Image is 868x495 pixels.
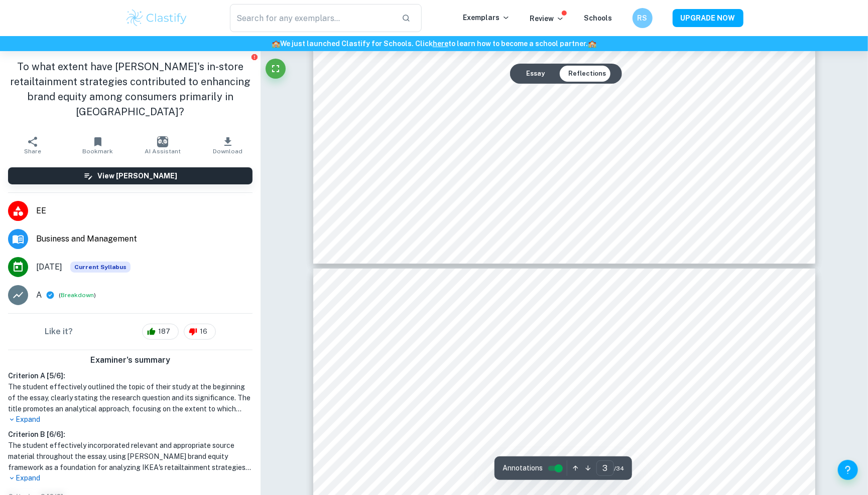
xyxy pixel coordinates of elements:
[2,38,866,49] h6: We just launched Clastify for Schools. Click to learn how to become a school partner.
[70,262,131,273] span: Current Syllabus
[673,9,743,27] button: UPGRADE NOW
[8,59,253,119] h1: To what extent have [PERSON_NAME]'s in-store retailtainment strategies contributed to enhancing b...
[125,8,189,28] img: Clastify logo
[463,12,510,23] p: Exemplars
[36,261,62,273] span: [DATE]
[584,14,612,22] a: Schools
[36,289,42,301] p: A
[588,40,596,48] span: 🏫
[142,324,179,340] div: 187
[153,327,176,337] span: 187
[45,326,73,338] h6: Like it?
[633,8,653,28] button: RS
[97,170,177,181] h6: View [PERSON_NAME]
[82,148,113,155] span: Bookmark
[530,13,564,24] p: Review
[36,233,253,245] span: Business and Management
[8,381,253,414] h1: The student effectively outlined the topic of their study at the beginning of the essay, clearly ...
[195,131,261,159] button: Download
[560,66,614,82] button: Reflections
[230,4,394,32] input: Search for any exemplars...
[614,464,624,473] span: / 34
[59,291,96,300] span: ( )
[266,59,286,79] button: Fullscreen
[8,473,253,483] p: Expand
[184,324,216,340] div: 16
[36,205,253,217] span: EE
[518,66,553,82] button: Essay
[8,440,253,473] h1: The student effectively incorporated relevant and appropriate source material throughout the essa...
[157,136,168,147] img: AI Assistant
[433,40,448,48] a: here
[213,148,242,155] span: Download
[637,13,648,24] h6: RS
[65,131,131,159] button: Bookmark
[8,429,253,440] h6: Criterion B [ 6 / 6 ]:
[251,53,259,61] button: Report issue
[503,463,543,473] span: Annotations
[194,327,213,337] span: 16
[24,148,41,155] span: Share
[70,262,131,273] div: This exemplar is based on the current syllabus. Feel free to refer to it for inspiration/ideas wh...
[838,460,858,480] button: Help and Feedback
[8,370,253,381] h6: Criterion A [ 5 / 6 ]:
[61,291,94,300] button: Breakdown
[4,354,257,366] h6: Examiner's summary
[130,131,195,159] button: AI Assistant
[272,40,280,48] span: 🏫
[8,414,253,425] p: Expand
[145,148,181,155] span: AI Assistant
[8,167,253,184] button: View [PERSON_NAME]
